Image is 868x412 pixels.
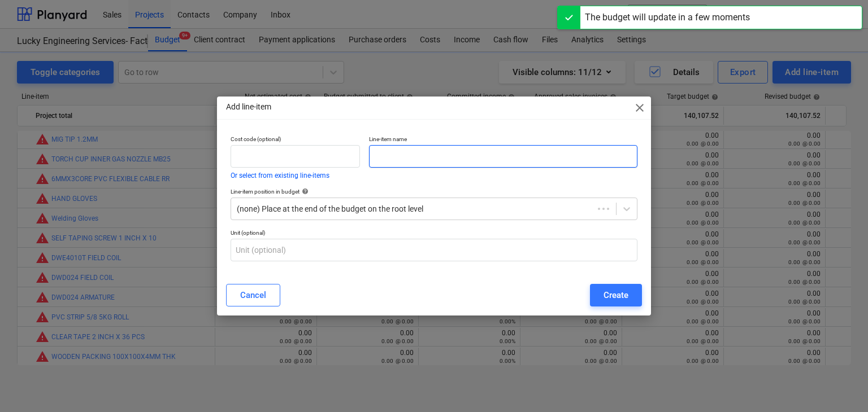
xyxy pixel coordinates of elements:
div: Cancel [240,288,266,303]
p: Unit (optional) [231,229,637,239]
button: Create [590,284,642,306]
div: Line-item position in budget [231,188,637,195]
p: Cost code (optional) [231,135,360,145]
span: help [300,188,309,195]
iframe: Chat Widget [811,358,868,412]
p: Add line-item [226,101,271,113]
button: Or select from existing line-items [231,172,329,179]
button: Cancel [226,284,280,306]
input: Unit (optional) [231,239,637,261]
div: The budget will update in a few moments [585,11,750,24]
p: Line-item name [369,135,637,145]
span: close [633,101,646,115]
div: Create [604,288,628,303]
